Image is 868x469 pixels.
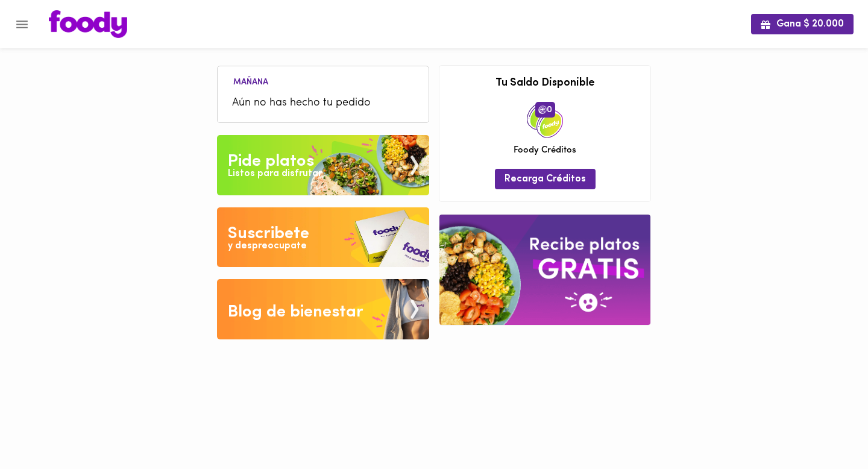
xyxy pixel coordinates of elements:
div: y despreocupate [228,239,307,253]
iframe: Messagebird Livechat Widget [798,399,856,457]
h3: Tu Saldo Disponible [448,78,641,90]
div: Blog de bienestar [228,300,363,324]
img: Blog de bienestar [217,279,429,339]
button: Recarga Créditos [495,169,596,189]
img: Pide un Platos [217,135,429,195]
img: referral-banner.png [439,215,650,325]
button: Menu [7,10,37,39]
span: Foody Créditos [514,144,576,157]
div: Listos para disfrutar [228,167,322,181]
span: Recarga Créditos [505,174,586,185]
span: Aún no has hecho tu pedido [232,95,414,112]
li: Mañana [224,75,278,87]
button: Gana $ 20.000 [751,14,854,34]
span: Gana $ 20.000 [761,19,844,30]
img: credits-package.png [527,102,563,138]
img: Disfruta bajar de peso [217,207,429,268]
img: foody-creditos.png [538,105,547,114]
div: Suscribete [228,222,309,246]
span: 0 [535,102,555,118]
div: Pide platos [228,150,314,174]
img: logo.png [49,10,127,38]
